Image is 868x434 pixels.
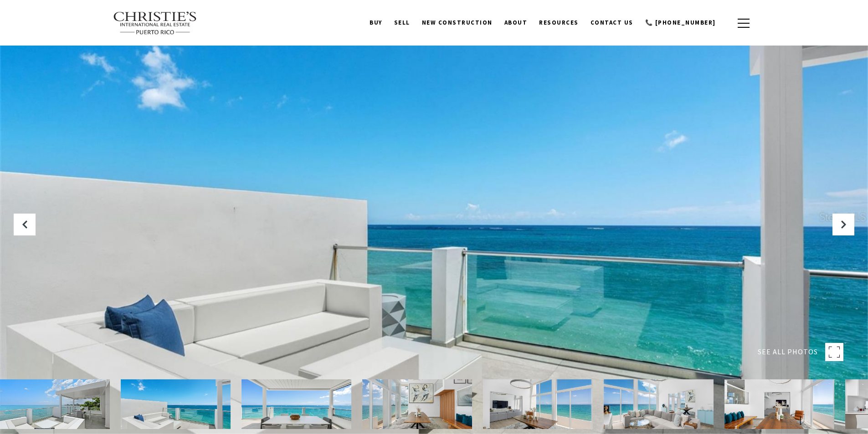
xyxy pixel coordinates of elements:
span: New Construction [422,19,493,26]
a: BUY [364,14,388,31]
img: 2 RAMPLA DEL ALMIRANTE Unit: A&B [241,379,351,429]
a: Resources [533,14,585,31]
span: Contact Us [591,19,633,26]
span: 📞 [PHONE_NUMBER] [645,19,716,26]
a: New Construction [416,14,498,31]
img: Christie's International Real Estate text transparent background [113,11,198,35]
img: 2 RAMPLA DEL ALMIRANTE Unit: A&B [604,379,714,429]
a: SELL [388,14,416,31]
a: 📞 [PHONE_NUMBER] [639,14,722,31]
a: About [498,14,534,31]
span: SEE ALL PHOTOS [758,346,818,358]
img: 2 RAMPLA DEL ALMIRANTE Unit: A&B [362,379,472,429]
img: 2 RAMPLA DEL ALMIRANTE Unit: A&B [121,379,231,429]
img: 2 RAMPLA DEL ALMIRANTE Unit: A&B [483,379,593,429]
img: 2 RAMPLA DEL ALMIRANTE Unit: A&B [724,379,834,429]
